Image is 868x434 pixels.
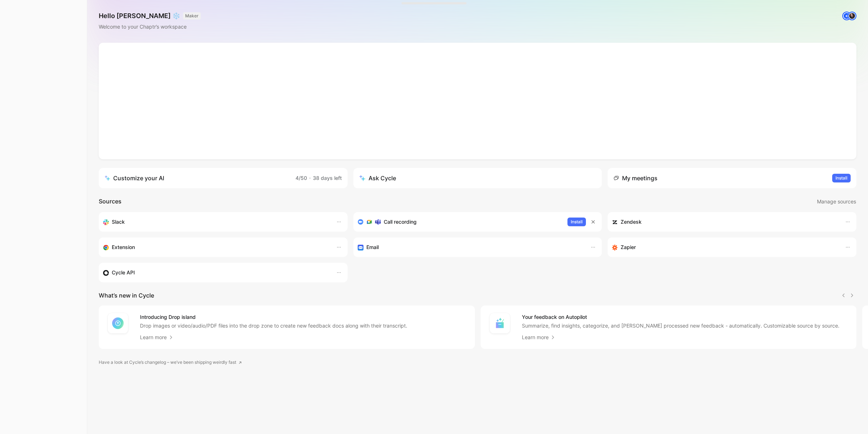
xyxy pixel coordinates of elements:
p: Summarize, find insights, categorize, and [PERSON_NAME] processed new feedback - automatically. C... [522,322,839,329]
div: Forward emails to your feedback inbox [358,243,583,252]
h3: Extension [112,243,135,252]
div: K [843,12,850,20]
div: Ask Cycle [359,174,396,182]
button: Install [832,174,851,182]
span: 4/50 [295,175,307,181]
div: Welcome to your Chaptr’s workspace [99,22,201,31]
a: Learn more [140,333,174,342]
button: MAKER [183,12,201,20]
div: Customize your AI [105,174,164,182]
button: Install [567,218,586,226]
div: My meetings [613,174,658,182]
h3: Call recording [384,218,417,226]
div: Sync your customers, send feedback and get updates in Slack [103,218,329,226]
a: Have a look at Cycle’s changelog – we’ve been shipping weirdly fast [99,359,242,366]
h3: Zendesk [621,218,642,226]
span: Install [571,218,583,226]
h2: Sources [99,197,122,206]
span: 38 days left [313,175,342,181]
a: Customize your AI4/50·38 days left [99,168,348,188]
h4: Introducing Drop island [140,313,407,321]
h3: Slack [112,218,125,226]
h2: What’s new in Cycle [99,291,154,300]
a: Learn more [522,333,556,342]
h3: Zapier [621,243,636,252]
button: Manage sources [817,197,856,206]
h4: Your feedback on Autopilot [522,313,839,321]
h3: Email [366,243,379,252]
p: Drop images or video/audio/PDF files into the drop zone to create new feedback docs along with th... [140,322,407,329]
span: · [309,175,311,181]
h3: Cycle API [112,268,135,277]
h1: Hello [PERSON_NAME] ❄️ [99,12,201,20]
img: avatar [848,12,856,20]
div: Record & transcribe meetings from Zoom, Meet & Teams. [358,218,562,226]
div: Capture feedback from thousands of sources with Zapier (survey results, recordings, sheets, etc). [612,243,838,252]
div: Sync customers and create docs [612,218,838,226]
span: Manage sources [817,197,856,206]
div: Sync customers & send feedback from custom sources. Get inspired by our favorite use case [103,268,329,277]
button: Ask Cycle [353,168,602,188]
div: Capture feedback from anywhere on the web [103,243,329,252]
span: Install [835,174,847,182]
